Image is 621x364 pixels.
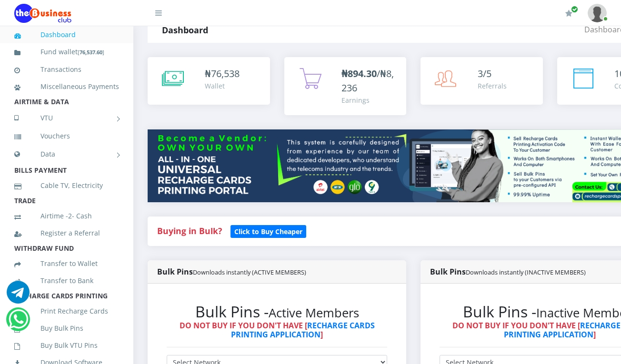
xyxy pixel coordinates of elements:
[162,24,208,36] strong: Dashboard
[80,49,102,56] b: 76,537.60
[14,175,119,197] a: Cable TV, Electricity
[421,57,543,105] a: 3/5 Referrals
[205,81,240,91] div: Wallet
[14,4,71,23] img: Logo
[14,317,119,339] a: Buy Bulk Pins
[14,142,119,166] a: Data
[148,57,270,105] a: ₦76,538 Wallet
[193,268,306,276] small: Downloads instantly (ACTIVE MEMBERS)
[234,227,302,236] b: Click to Buy Cheaper
[14,41,119,63] a: Fund wallet[76,537.60]
[14,222,119,244] a: Register a Referral
[284,57,407,115] a: ₦894.30/₦8,236 Earnings
[14,334,119,356] a: Buy Bulk VTU Pins
[231,320,375,340] a: RECHARGE CARDS PRINTING APPLICATION
[341,95,397,105] div: Earnings
[14,125,119,147] a: Vouchers
[9,315,28,331] a: Chat for support
[14,59,119,80] a: Transactions
[14,300,119,322] a: Print Recharge Cards
[14,76,119,98] a: Miscellaneous Payments
[205,67,240,81] div: ₦
[14,205,119,227] a: Airtime -2- Cash
[157,225,222,236] strong: Buying in Bulk?
[211,67,240,80] span: 76,538
[466,268,586,276] small: Downloads instantly (INACTIVE MEMBERS)
[230,225,306,236] a: Click to Buy Cheaper
[565,10,572,17] i: Renew/Upgrade Subscription
[180,320,375,340] strong: DO NOT BUY IF YOU DON'T HAVE [ ]
[167,303,387,321] h2: Bulk Pins -
[341,67,394,94] span: /₦8,236
[269,305,359,321] small: Active Members
[478,81,507,91] div: Referrals
[14,270,119,292] a: Transfer to Bank
[341,67,377,80] b: ₦894.30
[571,6,578,13] span: Renew/Upgrade Subscription
[430,266,586,277] strong: Bulk Pins
[7,288,30,304] a: Chat for support
[478,67,491,80] span: 3/5
[157,266,306,277] strong: Bulk Pins
[14,253,119,275] a: Transfer to Wallet
[588,4,607,22] img: User
[14,24,119,46] a: Dashboard
[14,106,119,130] a: VTU
[78,49,104,56] small: [ ]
